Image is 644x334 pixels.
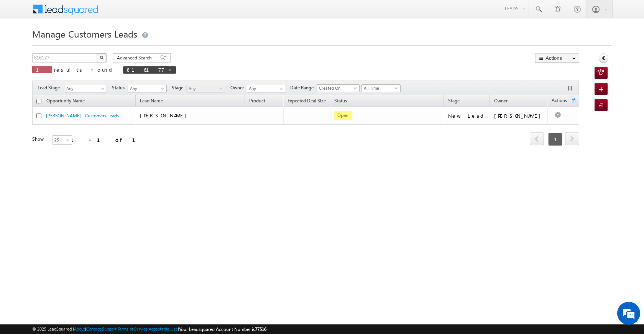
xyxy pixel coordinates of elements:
span: Owner [230,84,247,91]
a: All Time [361,84,401,92]
a: About [74,326,85,331]
span: Status [112,84,128,91]
span: Stage [172,84,186,91]
input: Type to Search [247,85,286,92]
a: 25 [52,135,72,145]
span: Lead Name [136,97,167,107]
span: 1 [36,66,48,73]
span: Advanced Search [117,54,154,61]
span: © 2025 LeadSquared | | | | | [32,326,266,333]
span: All Time [362,85,398,92]
a: Terms of Service [118,326,148,331]
span: Created On [317,85,357,92]
a: Show All Items [276,85,285,93]
a: Any [128,85,167,92]
a: Opportunity Name [43,97,89,107]
span: Any [64,85,104,92]
span: 1 [548,133,562,146]
input: Check all records [36,99,41,104]
span: prev [530,132,544,145]
span: Product [249,98,265,104]
span: Date Range [290,84,317,91]
span: next [565,132,579,145]
span: Open [334,111,352,120]
a: Acceptable Use [149,326,178,331]
a: Status [330,97,351,107]
a: next [565,133,579,145]
a: Any [64,85,107,92]
span: 25 [53,137,73,143]
button: Actions [535,53,579,63]
a: Expected Deal Size [284,97,330,107]
div: 1 - 1 of 1 [71,135,145,144]
span: Expected Deal Size [287,98,326,104]
span: Any [187,85,223,92]
span: Owner [494,98,508,104]
img: Search [100,56,103,59]
span: Any [128,85,164,92]
span: [PERSON_NAME] [140,112,190,118]
a: Contact Support [86,326,117,331]
span: Stage [448,98,460,104]
span: Opportunity Name [46,98,85,104]
span: 816177 [127,66,164,73]
span: Actions [548,96,571,106]
div: Show [32,136,46,143]
div: [PERSON_NAME] [494,112,544,119]
a: Stage [444,97,463,107]
span: Your Leadsquared Account Number is [179,326,266,332]
span: results found [54,66,115,73]
a: [PERSON_NAME] - Customers Leads [46,113,119,118]
span: Lead Stage [38,84,63,91]
a: Created On [317,84,360,92]
a: Any [186,85,225,92]
a: prev [530,133,544,145]
span: Manage Customers Leads [32,28,137,40]
span: 77516 [255,326,266,332]
div: New Lead [448,112,486,119]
